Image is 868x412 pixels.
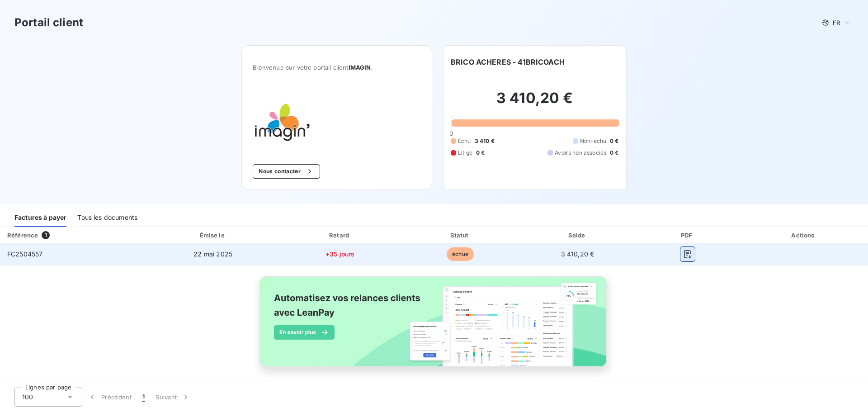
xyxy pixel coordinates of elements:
[149,231,278,240] div: Émise le
[22,393,33,402] span: 100
[476,149,485,157] span: 0 €
[458,137,471,145] span: Échu
[193,250,232,258] span: 22 mai 2025
[251,271,617,382] img: banner
[42,231,50,239] span: 1
[610,149,618,157] span: 0 €
[325,250,354,258] span: +35 jours
[142,393,145,402] span: 1
[833,19,840,26] span: FR
[610,137,618,145] span: 0 €
[403,231,518,240] div: Statut
[137,388,150,407] button: 1
[281,231,399,240] div: Retard
[253,64,421,71] span: Bienvenue sur votre portail client .
[451,89,619,116] h2: 3 410,20 €
[561,250,594,258] span: 3 410,20 €
[14,14,83,31] h3: Portail client
[555,149,606,157] span: Avoirs non associés
[349,64,371,71] span: IMAGIN
[77,208,137,227] div: Tous les documents
[14,208,66,227] div: Factures à payer
[7,250,42,258] span: FC2504557
[7,232,38,239] div: Référence
[637,231,738,240] div: PDF
[521,231,633,240] div: Solde
[449,130,453,137] span: 0
[741,231,866,240] div: Actions
[458,149,472,157] span: Litige
[253,93,311,150] img: Company logo
[475,137,495,145] span: 3 410 €
[82,388,137,407] button: Précédent
[253,164,320,179] button: Nous contacter
[447,247,474,261] span: échue
[451,57,565,67] h6: BRICO ACHERES - 41BRICOACH
[580,137,606,145] span: Non-échu
[150,388,196,407] button: Suivant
